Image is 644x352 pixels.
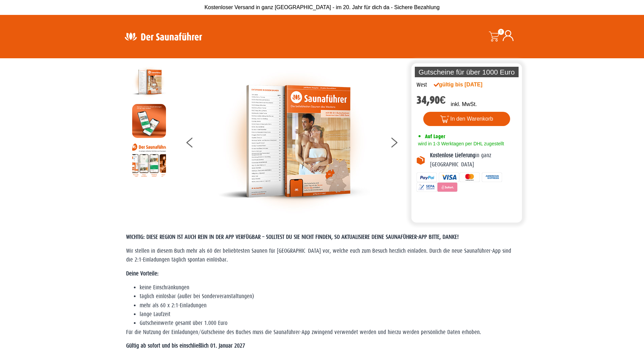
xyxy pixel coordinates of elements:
[434,81,497,89] div: gültig bis [DATE]
[415,67,519,77] p: Gutscheine für über 1000 Euro
[430,151,517,169] p: in ganz [GEOGRAPHIC_DATA]
[416,141,504,146] span: wird in 1-3 Werktagen per DHL zugestellt
[423,112,510,126] button: In den Warenkorb
[132,65,166,99] img: der-saunafuehrer-2025-west
[205,4,440,10] span: Kostenloser Versand in ganz [GEOGRAPHIC_DATA] - im 20. Jahr für dich da - Sichere Bezahlung
[140,292,518,301] li: täglich einlösbar (außer bei Sonderveranstaltungen)
[140,283,518,292] li: keine Einschränkungen
[132,104,166,138] img: MOCKUP-iPhone_regional
[132,143,166,177] img: Anleitung7tn
[126,328,518,337] p: Für die Nutzung der Einladungen/Gutscheine des Buches muss die Saunaführer-App zwingend verwendet...
[126,270,159,277] strong: Deine Vorteile:
[451,100,477,108] p: inkl. MwSt.
[126,248,511,263] span: Wir stellen in diesem Buch mehr als 60 der beliebtesten Saunen für [GEOGRAPHIC_DATA] vor, welche ...
[140,319,518,328] li: Gutscheinwerte gesamt über 1.000 Euro
[218,65,370,218] img: der-saunafuehrer-2025-west
[416,81,427,89] div: West
[425,133,445,140] span: Auf Lager
[126,343,245,349] strong: Gültig ab sofort und bis einschließlich 01. Januar 2027
[498,29,504,35] span: 0
[416,94,446,106] bdi: 34,90
[126,234,459,240] span: WICHTIG: DIESE REGION IST AUCH REIN IN DER APP VERFÜGBAR – SOLLTEST DU SIE NICHT FINDEN, SO AKTUA...
[430,152,475,159] b: Kostenlose Lieferung
[440,94,446,106] span: €
[140,310,518,319] li: lange Laufzeit
[140,301,518,310] li: mehr als 60 x 2:1-Einladungen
